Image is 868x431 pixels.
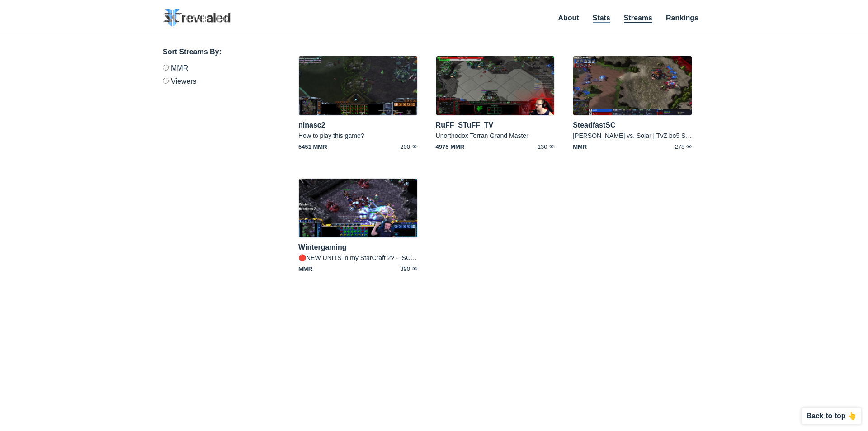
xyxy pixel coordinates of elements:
[652,144,692,150] span: 278 👁
[163,65,169,71] input: MMR
[298,56,418,116] img: live_user_ninasc2-1280x640.jpg
[436,132,528,139] a: Unorthodox Terran Grand Master
[298,254,462,261] a: 🔴NEW UNITS in my StarCraft 2? - !SCEvo viewer games
[593,14,610,23] a: Stats
[436,56,555,116] img: live_user_ruff_stuff_tv-1280x640.jpg
[298,243,347,251] a: Wintergaming
[378,266,418,272] span: 390 👁
[666,14,698,22] a: Rankings
[806,412,857,420] p: Back to top 👆
[163,9,231,27] img: SC2 Revealed
[515,144,555,150] span: 130 👁
[163,65,271,74] label: MMR
[298,132,364,139] a: How to play this game?
[573,144,613,150] span: MMR
[298,121,325,129] a: ninasc2
[624,14,652,23] a: Streams
[298,144,338,150] span: 5451 MMR
[573,56,692,116] img: live_user_steadfastsc-1280x640.jpg
[436,121,494,129] a: RuFF_STuFF_TV
[298,266,338,272] span: MMR
[558,14,579,22] a: About
[163,47,271,57] h3: Sort Streams By:
[573,121,615,129] a: SteadfastSC
[378,144,418,150] span: 200 👁
[298,178,418,238] img: live_user_wintergaming-1280x640.jpg
[163,74,271,85] label: Viewers
[163,78,169,84] input: Viewers
[436,144,476,150] span: 4975 MMR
